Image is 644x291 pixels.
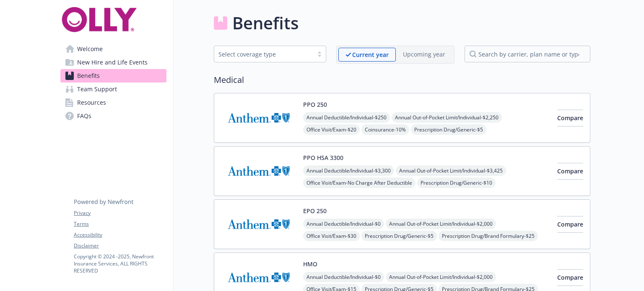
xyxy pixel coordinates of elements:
a: Privacy [74,209,166,217]
span: Annual Deductible/Individual - $0 [303,219,384,229]
span: Annual Deductible/Individual - $250 [303,112,390,123]
span: Benefits [77,69,100,82]
p: Upcoming year [403,50,445,59]
span: Annual Deductible/Individual - $3,300 [303,165,394,176]
button: Compare [557,163,583,180]
a: Team Support [60,82,166,96]
span: Annual Deductible/Individual - $0 [303,272,384,282]
span: Annual Out-of-Pocket Limit/Individual - $2,000 [386,219,496,229]
a: Terms [74,220,166,228]
a: Disclaimer [74,242,166,250]
a: Welcome [60,42,166,56]
img: Anthem Blue Cross carrier logo [221,153,296,189]
span: Resources [77,96,106,109]
span: Compare [557,220,583,228]
span: Annual Out-of-Pocket Limit/Individual - $2,250 [392,112,502,123]
span: Team Support [77,82,117,96]
a: Accessibility [74,231,166,239]
img: Anthem Blue Cross carrier logo [221,206,296,242]
span: Office Visit/Exam - $30 [303,231,360,241]
div: Select coverage type [218,50,309,59]
button: Compare [557,110,583,126]
h1: Benefits [232,10,299,36]
span: Coinsurance - 10% [361,124,409,135]
a: FAQs [60,109,166,123]
span: Compare [557,114,583,122]
span: Annual Out-of-Pocket Limit/Individual - $2,000 [386,272,496,282]
a: Benefits [60,69,166,82]
span: Prescription Drug/Generic - $10 [417,178,496,188]
button: Compare [557,269,583,286]
button: HMO [303,260,317,268]
span: Office Visit/Exam - No Charge After Deductible [303,178,415,188]
button: PPO HSA 3300 [303,153,343,162]
span: Office Visit/Exam - $20 [303,124,360,135]
span: Compare [557,273,583,281]
span: Annual Out-of-Pocket Limit/Individual - $3,425 [396,165,506,176]
span: Prescription Drug/Generic - $5 [411,124,486,135]
a: Resources [60,96,166,109]
button: Compare [557,216,583,233]
span: Compare [557,167,583,175]
span: Upcoming year [396,48,452,62]
a: New Hire and Life Events [60,56,166,69]
h2: Medical [214,74,590,86]
span: New Hire and Life Events [77,56,148,69]
img: Anthem Blue Cross carrier logo [221,100,296,136]
span: Welcome [77,42,103,56]
span: Prescription Drug/Brand Formulary - $25 [439,231,538,241]
span: FAQs [77,109,91,123]
p: Copyright © 2024 - 2025 , Newfront Insurance Services, ALL RIGHTS RESERVED [74,253,166,274]
span: Prescription Drug/Generic - $5 [361,231,437,241]
input: search by carrier, plan name or type [465,46,590,62]
button: PPO 250 [303,100,327,109]
button: EPO 250 [303,206,327,215]
p: Current year [352,50,389,59]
